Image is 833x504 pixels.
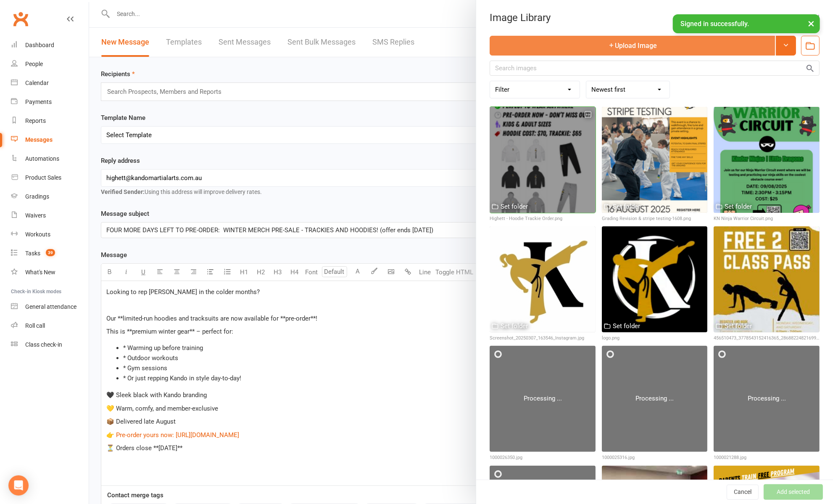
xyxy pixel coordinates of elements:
[613,202,640,212] div: Set folder
[501,202,528,212] div: Set folder
[11,263,89,282] a: What's New
[714,334,820,342] div: 456510473_3778543152416365_2868822482169923251_n.jpg
[11,187,89,206] a: Gradings
[804,14,819,32] button: ×
[490,226,596,332] img: Screenshot_20250307_163546_Instagram.jpg
[11,74,89,93] a: Calendar
[490,61,820,76] input: Search images
[714,215,820,223] div: KN Ninja Warrior Circuit.png
[602,454,708,462] div: 1000025316.jpg
[714,107,820,213] img: KN Ninja Warrior Circuit.png
[490,215,596,223] div: Highett - Hoodie Trackie Order.png
[11,225,89,244] a: Workouts
[25,322,45,329] div: Roll call
[11,55,89,74] a: People
[680,20,749,28] span: Signed in successfully.
[727,485,759,500] button: Cancel
[11,316,89,335] a: Roll call
[602,107,708,213] img: Grading Revision & stripe testing-1608.png
[11,111,89,130] a: Reports
[490,454,596,462] div: 1000026350.jpg
[490,36,775,56] button: Upload Image
[11,244,89,263] a: Tasks 39
[602,226,708,332] img: logo.png
[25,193,49,200] div: Gradings
[25,303,76,310] div: General attendance
[10,8,31,29] a: Clubworx
[490,334,596,342] div: Screenshot_20250307_163546_Instagram.jpg
[11,93,89,111] a: Payments
[725,202,752,212] div: Set folder
[725,321,752,331] div: Set folder
[25,250,40,257] div: Tasks
[8,475,29,496] div: Open Intercom Messenger
[635,393,674,403] div: Processing ...
[524,393,562,403] div: Processing ...
[714,454,820,462] div: 1000021288.jpg
[602,334,708,342] div: logo.png
[11,130,89,149] a: Messages
[11,297,89,316] a: General attendance kiosk mode
[25,341,62,348] div: Class check-in
[25,80,49,86] div: Calendar
[25,61,43,67] div: People
[714,226,820,332] img: 456510473_3778543152416365_2868822482169923251_n.jpg
[25,42,54,48] div: Dashboard
[25,98,52,105] div: Payments
[11,168,89,187] a: Product Sales
[46,249,55,256] span: 39
[25,231,50,238] div: Workouts
[11,149,89,168] a: Automations
[11,335,89,354] a: Class kiosk mode
[748,393,786,403] div: Processing ...
[501,321,528,331] div: Set folder
[11,206,89,225] a: Waivers
[613,321,640,331] div: Set folder
[25,212,46,219] div: Waivers
[602,215,708,223] div: Grading Revision & stripe testing-1608.png
[25,269,55,276] div: What's New
[11,36,89,55] a: Dashboard
[476,12,833,24] div: Image Library
[25,155,59,162] div: Automations
[25,136,53,143] div: Messages
[25,117,46,124] div: Reports
[25,174,61,181] div: Product Sales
